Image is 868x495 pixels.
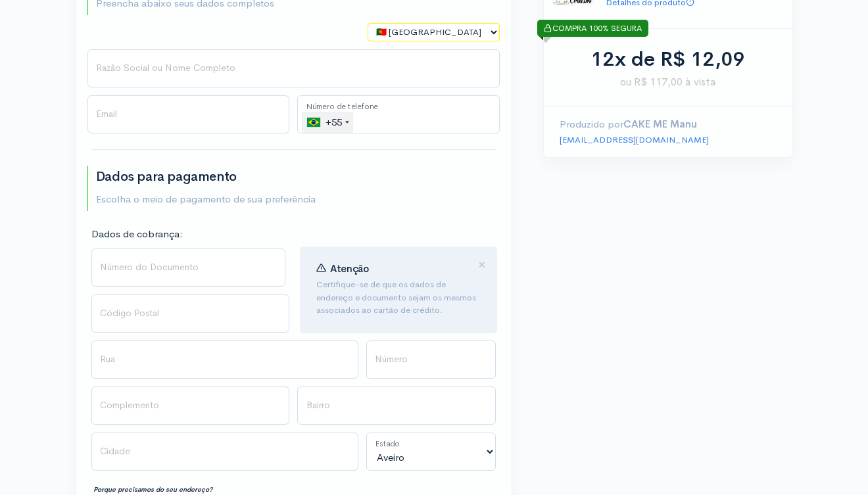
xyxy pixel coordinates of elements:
[478,258,486,273] button: Close
[623,118,697,130] strong: CAKE ME Manu
[537,20,648,37] div: COMPRA 100% SEGURA
[91,295,290,333] input: CEP
[560,74,777,90] span: ou R$ 117,00 à vista
[91,433,358,471] input: Cidade
[302,112,353,133] div: Brazil (Brasil): +55
[560,134,709,145] a: [EMAIL_ADDRESS][DOMAIN_NAME]
[87,49,500,87] input: Nome Completo
[478,255,486,274] span: ×
[316,278,481,317] p: Certifique-se de que os dados de endereço e documento sejam os mesmos associados ao cartão de cré...
[87,95,290,133] input: Email
[91,387,290,425] input: Complemento
[96,192,316,207] p: Escolha o meio de pagamento de sua preferência
[560,117,777,132] p: Produzido por
[96,170,316,184] h2: Dados para pagamento
[91,227,183,242] label: Dados de cobrança:
[297,387,496,425] input: Bairro
[366,341,496,379] input: Número
[93,485,212,494] strong: Porque precisamos do seu endereço?
[316,263,481,275] h4: Atenção
[307,112,353,133] div: +55
[91,248,286,287] input: Número do Documento
[91,341,358,379] input: Rua
[560,45,777,74] div: 12x de R$ 12,09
